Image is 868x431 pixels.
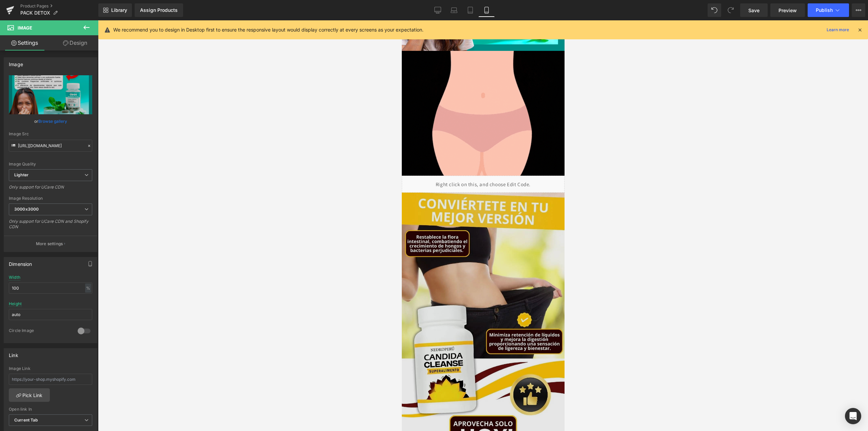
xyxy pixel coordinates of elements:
[724,3,737,17] button: Redo
[14,417,38,423] b: Current Tab
[98,3,132,17] a: New Library
[20,10,50,16] span: PACK DETOX
[113,26,423,34] p: We recommend you to design in Desktop first to ensure the responsive layout would display correct...
[9,282,92,294] input: auto
[38,115,67,127] a: Browse gallery
[9,328,71,335] div: Circle Image
[9,219,92,234] div: Only support for UCare CDN and Shopify CDN
[852,3,865,17] button: More
[708,3,721,17] button: Undo
[9,162,92,166] div: Image Quality
[9,407,92,412] div: Open link In
[4,236,97,252] button: More settings
[9,132,92,136] div: Image Src
[14,172,28,177] b: Lighter
[824,26,852,34] a: Learn more
[9,309,92,320] input: auto
[9,184,92,194] div: Only support for UCare CDN
[140,7,178,13] div: Assign Products
[9,374,92,385] input: https://your-shop.myshopify.com
[111,7,127,13] span: Library
[808,3,849,17] button: Publish
[85,283,91,293] div: %
[778,7,797,14] span: Preview
[816,7,833,13] span: Publish
[20,3,98,9] a: Product Pages
[9,349,18,358] div: Link
[9,366,92,371] div: Image Link
[9,118,92,125] div: or
[430,3,446,17] a: Desktop
[9,140,92,152] input: Link
[9,301,22,306] div: Height
[51,35,100,51] a: Design
[36,241,63,247] p: More settings
[14,207,39,212] b: 3000x3000
[18,25,32,31] span: Image
[9,257,32,267] div: Dimension
[770,3,805,17] a: Preview
[478,3,495,17] a: Mobile
[748,7,759,14] span: Save
[9,388,50,402] a: Pick Link
[446,3,462,17] a: Laptop
[845,408,861,424] div: Open Intercom Messenger
[9,196,92,201] div: Image Resolution
[9,275,20,280] div: Width
[9,58,23,67] div: Image
[462,3,478,17] a: Tablet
